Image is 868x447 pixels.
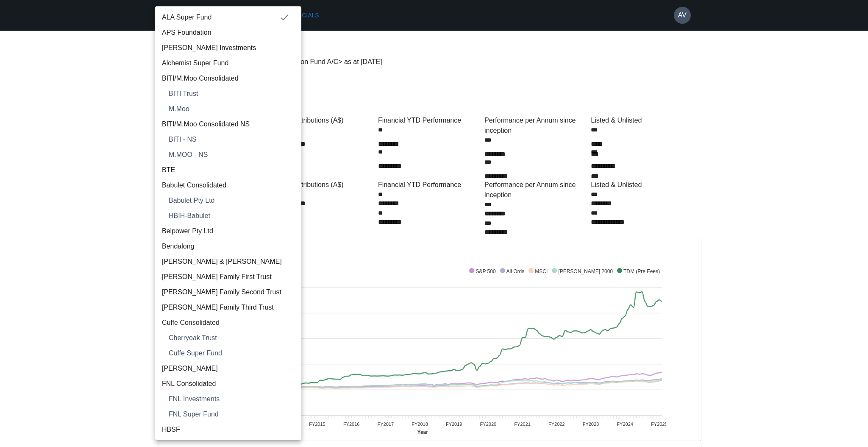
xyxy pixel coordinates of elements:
span: M.Moo [169,104,295,114]
span: FNL Investments [169,394,295,404]
span: Belpower Pty Ltd [162,226,295,236]
span: BITI/M.Moo Consolidated NS [162,119,295,129]
span: [PERSON_NAME] & [PERSON_NAME] [162,257,295,267]
span: FNL Consolidated [162,379,295,389]
span: HBSF [162,425,295,435]
span: BITI Trust [169,89,295,99]
span: Cherryoak Trust [169,333,295,343]
span: APS Foundation [162,28,295,38]
span: [PERSON_NAME] Family Third Trust [162,302,295,313]
span: [PERSON_NAME] Family Second Trust [162,287,295,297]
span: Babulet Consolidated [162,180,295,190]
span: Cuffe Super Fund [169,348,295,358]
span: M.MOO - NS [169,150,295,160]
span: Babulet Pty Ltd [169,196,295,206]
span: Bendalong [162,241,295,251]
span: [PERSON_NAME] Investments [162,43,295,53]
span: Cuffe Consolidated [162,318,295,328]
span: FNL Super Fund [169,409,295,419]
span: [PERSON_NAME] Family First Trust [162,272,295,282]
span: BTE [162,165,295,175]
span: [PERSON_NAME] [162,363,295,374]
span: BITI - NS [169,134,295,145]
span: BITI/M.Moo Consolidated [162,73,295,84]
span: HBIH-Babulet [169,211,295,221]
span: Alchemist Super Fund [162,58,295,68]
span: ALA Super Fund [162,12,279,22]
